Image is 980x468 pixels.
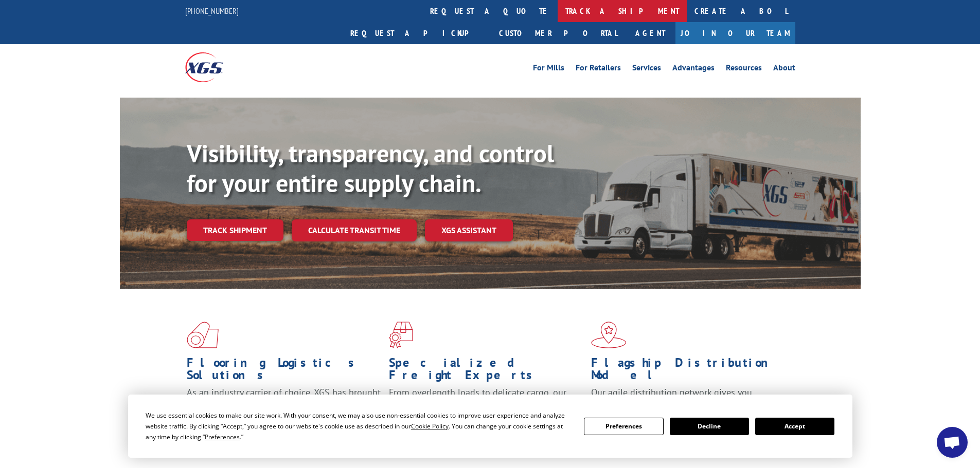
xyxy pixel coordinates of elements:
[672,64,715,75] a: Advantages
[187,322,219,348] img: xgs-icon-total-supply-chain-intelligence-red
[625,22,675,44] a: Agent
[670,418,749,435] button: Decline
[292,219,417,241] a: Calculate transit time
[726,64,762,75] a: Resources
[389,357,583,386] h1: Specialized Freight Experts
[187,219,283,241] a: Track shipment
[185,6,239,16] a: [PHONE_NUMBER]
[491,22,625,44] a: Customer Portal
[187,357,381,386] h1: Flooring Logistics Solutions
[187,386,381,423] span: As an industry carrier of choice, XGS has brought innovation and dedication to flooring logistics...
[632,64,661,75] a: Services
[343,22,491,44] a: Request a pickup
[773,64,795,75] a: About
[755,418,834,435] button: Accept
[533,64,564,75] a: For Mills
[591,357,786,386] h1: Flagship Distribution Model
[389,386,583,432] p: From overlength loads to delicate cargo, our experienced staff knows the best way to move your fr...
[425,219,513,241] a: XGS ASSISTANT
[591,386,780,410] span: Our agile distribution network gives you nationwide inventory management on demand.
[576,64,621,75] a: For Retailers
[187,137,554,199] b: Visibility, transparency, and control for your entire supply chain.
[128,395,852,458] div: Cookie Consent Prompt
[584,418,663,435] button: Preferences
[389,322,413,348] img: xgs-icon-focused-on-flooring-red
[411,422,449,430] span: Cookie Policy
[675,22,795,44] a: Join Our Team
[205,433,240,441] span: Preferences
[591,322,627,348] img: xgs-icon-flagship-distribution-model-red
[146,410,572,442] div: We use essential cookies to make our site work. With your consent, we may also use non-essential ...
[937,427,968,458] div: Open chat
